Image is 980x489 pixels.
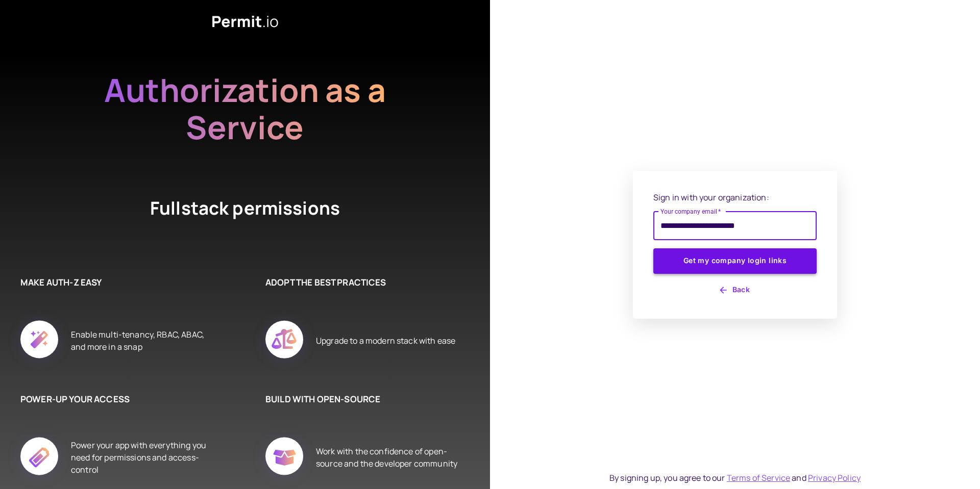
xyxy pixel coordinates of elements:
[316,426,459,489] div: Work with the confidence of open-source and the developer community
[71,309,214,372] div: Enable multi-tenancy, RBAC, ABAC, and more in a snap
[653,248,817,274] button: Get my company login links
[316,309,455,372] div: Upgrade to a modern stack with ease
[265,393,459,406] h6: BUILD WITH OPEN-SOURCE
[20,276,214,289] h6: MAKE AUTH-Z EASY
[112,196,378,235] h4: Fullstack permissions
[653,282,817,298] button: Back
[808,472,861,483] a: Privacy Policy
[71,426,214,489] div: Power your app with everything you need for permissions and access-control
[71,71,419,146] h2: Authorization as a Service
[660,207,721,216] label: Your company email
[727,472,790,483] a: Terms of Service
[265,276,459,289] h6: ADOPT THE BEST PRACTICES
[609,472,861,484] div: By signing up, you agree to our and
[653,191,817,203] p: Sign in with your organization:
[20,393,214,406] h6: POWER-UP YOUR ACCESS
